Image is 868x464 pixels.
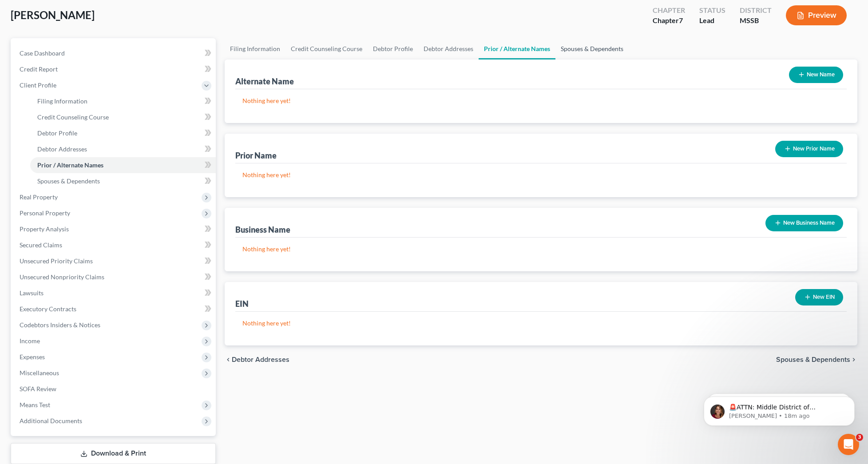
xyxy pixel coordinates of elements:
[850,356,857,363] i: chevron_right
[242,245,840,254] p: Nothing here yet!
[740,16,772,26] div: MSSB
[368,38,418,59] a: Debtor Profile
[232,356,289,363] span: Debtor Addresses
[30,109,216,125] a: Credit Counseling Course
[37,129,77,137] span: Debtor Profile
[12,253,216,269] a: Unsecured Priority Claims
[653,16,685,26] div: Chapter
[30,173,216,189] a: Spouses & Dependents
[699,5,725,16] div: Status
[20,241,62,249] span: Secured Claims
[37,177,100,185] span: Spouses & Dependents
[20,273,104,281] span: Unsecured Nonpriority Claims
[653,5,685,16] div: Chapter
[37,161,103,169] span: Prior / Alternate Names
[775,141,843,157] button: New Prior Name
[555,38,629,59] a: Spouses & Dependents
[776,356,850,363] span: Spouses & Dependents
[30,93,216,109] a: Filing Information
[20,417,82,424] span: Additional Documents
[20,401,50,408] span: Means Test
[30,157,216,173] a: Prior / Alternate Names
[242,96,840,105] p: Nothing here yet!
[20,209,70,217] span: Personal Property
[12,269,216,285] a: Unsecured Nonpriority Claims
[285,38,368,59] a: Credit Counseling Course
[690,378,868,440] iframe: Intercom notifications message
[20,369,59,377] span: Miscellaneous
[225,356,289,363] button: chevron_left Debtor Addresses
[12,221,216,237] a: Property Analysis
[12,285,216,301] a: Lawsuits
[225,356,232,363] i: chevron_left
[20,257,93,265] span: Unsecured Priority Claims
[37,97,87,105] span: Filing Information
[12,301,216,317] a: Executory Contracts
[20,353,45,361] span: Expenses
[11,443,216,464] a: Download & Print
[789,67,843,83] button: New Name
[12,45,216,61] a: Case Dashboard
[235,150,277,161] div: Prior Name
[20,225,69,233] span: Property Analysis
[776,356,857,363] button: Spouses & Dependents chevron_right
[20,321,100,329] span: Codebtors Insiders & Notices
[20,81,56,89] span: Client Profile
[856,434,863,441] span: 3
[20,49,65,57] span: Case Dashboard
[30,141,216,157] a: Debtor Addresses
[740,5,772,16] div: District
[30,125,216,141] a: Debtor Profile
[242,319,840,328] p: Nothing here yet!
[765,215,843,231] button: New Business Name
[20,289,44,297] span: Lawsuits
[12,61,216,77] a: Credit Report
[838,434,859,455] iframe: Intercom live chat
[235,76,294,87] div: Alternate Name
[235,298,249,309] div: EIN
[242,171,840,179] p: Nothing here yet!
[11,8,95,21] span: [PERSON_NAME]
[20,305,76,313] span: Executory Contracts
[699,16,725,26] div: Lead
[225,38,285,59] a: Filing Information
[12,237,216,253] a: Secured Claims
[37,145,87,153] span: Debtor Addresses
[786,5,847,25] button: Preview
[418,38,479,59] a: Debtor Addresses
[37,113,109,121] span: Credit Counseling Course
[20,385,56,393] span: SOFA Review
[20,65,58,73] span: Credit Report
[795,289,843,305] button: New EIN
[679,16,683,24] span: 7
[12,381,216,397] a: SOFA Review
[479,38,555,59] a: Prior / Alternate Names
[235,224,290,235] div: Business Name
[20,337,40,345] span: Income
[20,193,58,201] span: Real Property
